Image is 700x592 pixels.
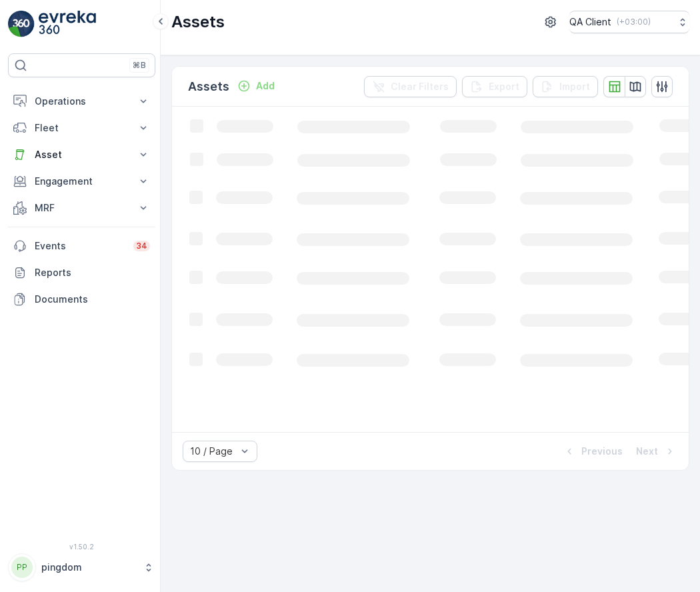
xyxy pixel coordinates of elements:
[8,233,155,259] a: Events34
[35,293,150,306] p: Documents
[232,78,280,94] button: Add
[256,79,275,93] p: Add
[35,175,129,188] p: Engagement
[581,445,623,458] p: Previous
[8,195,155,221] button: MRF
[35,239,125,253] p: Events
[35,148,129,161] p: Asset
[635,443,678,459] button: Next
[35,95,129,108] p: Operations
[561,443,624,459] button: Previous
[569,11,689,33] button: QA Client(+03:00)
[39,11,96,37] img: logo_light-DOdMpM7g.png
[11,557,33,578] div: PP
[8,543,155,551] span: v 1.50.2
[569,15,611,29] p: QA Client
[364,76,457,97] button: Clear Filters
[462,76,527,97] button: Export
[533,76,598,97] button: Import
[8,141,155,168] button: Asset
[8,553,155,581] button: PPpingdom
[35,121,129,135] p: Fleet
[8,88,155,115] button: Operations
[171,11,225,33] p: Assets
[8,259,155,286] a: Reports
[8,11,35,37] img: logo
[41,561,137,574] p: pingdom
[617,17,651,27] p: ( +03:00 )
[8,286,155,313] a: Documents
[133,60,146,71] p: ⌘B
[559,80,590,93] p: Import
[136,241,147,251] p: 34
[636,445,658,458] p: Next
[8,115,155,141] button: Fleet
[35,266,150,279] p: Reports
[391,80,449,93] p: Clear Filters
[35,201,129,215] p: MRF
[489,80,519,93] p: Export
[188,77,229,96] p: Assets
[8,168,155,195] button: Engagement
